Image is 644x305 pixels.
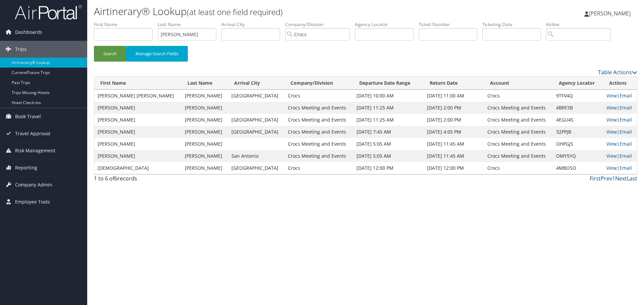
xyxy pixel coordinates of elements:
td: [PERSON_NAME] [181,150,228,162]
td: [PERSON_NAME] [PERSON_NAME] [94,90,181,102]
td: 4BRF3B [553,102,603,114]
td: 4MBOSO [553,162,603,174]
td: OHPGJS [553,138,603,150]
h1: Airtinerary® Lookup [94,4,456,18]
td: [PERSON_NAME] [181,90,228,102]
a: View [606,129,617,135]
td: [PERSON_NAME] [181,102,228,114]
a: [PERSON_NAME] [584,3,637,23]
td: [GEOGRAPHIC_DATA] [228,90,284,102]
th: Company/Division [284,77,353,90]
td: Crocs [284,90,353,102]
td: [DATE] 10:00 AM [353,90,424,102]
td: [DATE] 2:00 PM [424,114,484,126]
span: Trips [15,41,26,58]
a: View [606,117,617,123]
td: [DATE] 11:45 AM [424,138,484,150]
label: First Name [94,21,158,28]
a: View [606,165,617,171]
td: Crocs Meeting and Events [284,150,353,162]
a: View [606,141,617,147]
a: Email [620,117,632,123]
td: [DATE] 11:25 AM [353,114,424,126]
th: Account: activate to sort column ascending [484,77,553,90]
span: Travel Approval [15,125,50,142]
span: 6 [114,175,117,182]
td: [PERSON_NAME] [181,162,228,174]
td: [PERSON_NAME] [94,150,181,162]
td: [DATE] 2:00 PM [424,102,484,114]
a: Email [620,129,632,135]
td: Crocs Meeting and Events [484,150,553,162]
td: [DATE] 5:05 AM [353,150,424,162]
a: Last [627,175,637,182]
img: airportal-logo.png [15,4,82,20]
a: Table Actions [598,69,637,76]
td: [DEMOGRAPHIC_DATA] [94,162,181,174]
td: | [603,90,637,102]
a: Prev [601,175,612,182]
td: [PERSON_NAME] [94,102,181,114]
label: Company/Division [285,21,355,28]
button: Search [94,46,126,62]
td: | [603,114,637,126]
td: [PERSON_NAME] [94,126,181,138]
td: [PERSON_NAME] [181,114,228,126]
span: Employee Tools [15,194,50,210]
th: Arrival City: activate to sort column ascending [228,77,284,90]
td: 4EGU4S [553,114,603,126]
td: [PERSON_NAME] [94,114,181,126]
a: Next [615,175,627,182]
td: Crocs Meeting and Events [284,102,353,114]
td: [PERSON_NAME] [181,126,228,138]
td: | [603,102,637,114]
td: Crocs [484,90,553,102]
small: (at least one field required) [187,6,283,17]
td: [DATE] 11:25 AM [353,102,424,114]
span: Dashboards [15,24,42,41]
td: [PERSON_NAME] [181,138,228,150]
a: Email [620,153,632,159]
a: Email [620,165,632,171]
label: Ticketing Date [482,21,546,28]
td: San Antonio [228,150,284,162]
td: | [603,150,637,162]
td: Crocs Meeting and Events [284,126,353,138]
td: 9TFV4Q [553,90,603,102]
label: Last Name [158,21,221,28]
a: Email [620,141,632,147]
td: Crocs Meeting and Events [484,138,553,150]
span: Company Admin [15,176,52,193]
th: Return Date: activate to sort column ascending [424,77,484,90]
span: [PERSON_NAME] [589,10,631,17]
td: Crocs Meeting and Events [484,102,553,114]
th: Agency Locator: activate to sort column ascending [553,77,603,90]
td: | [603,162,637,174]
td: | [603,138,637,150]
td: [DATE] 11:00 AM [424,90,484,102]
th: Departure Date Range: activate to sort column ascending [353,77,424,90]
td: [GEOGRAPHIC_DATA] [228,162,284,174]
span: Risk Management [15,142,55,159]
th: First Name: activate to sort column ascending [94,77,181,90]
button: Manage Search Fields [126,46,188,62]
td: [DATE] 12:00 PM [424,162,484,174]
td: OMY5YQ [553,150,603,162]
a: Email [620,92,632,99]
td: 32PPJB [553,126,603,138]
td: Crocs [484,162,553,174]
td: [PERSON_NAME] [94,138,181,150]
td: Crocs Meeting and Events [484,114,553,126]
td: [DATE] 7:45 AM [353,126,424,138]
a: View [606,153,617,159]
td: | [603,126,637,138]
th: Last Name: activate to sort column ascending [181,77,228,90]
td: Crocs Meeting and Events [484,126,553,138]
label: Ticket Number [419,21,482,28]
label: Airline [546,21,616,28]
label: Arrival City [221,21,285,28]
th: Actions [603,77,637,90]
a: Email [620,104,632,111]
td: Crocs Meeting and Events [284,114,353,126]
td: [GEOGRAPHIC_DATA] [228,114,284,126]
